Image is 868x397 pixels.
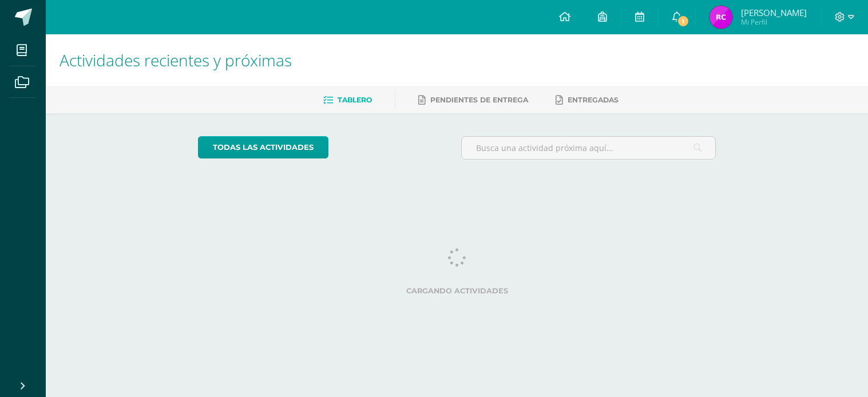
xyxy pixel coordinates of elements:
[323,91,372,109] a: Tablero
[462,137,715,159] input: Busca una actividad próxima aquí...
[338,96,372,104] span: Tablero
[556,91,619,109] a: Entregadas
[60,49,292,71] span: Actividades recientes y próximas
[741,17,807,27] span: Mi Perfil
[710,6,732,29] img: 6d9fced4c84605b3710009335678f580.png
[198,287,716,295] label: Cargando actividades
[198,136,328,158] a: todas las Actividades
[741,7,807,18] span: [PERSON_NAME]
[430,96,528,104] span: Pendientes de entrega
[418,91,528,109] a: Pendientes de entrega
[568,96,619,104] span: Entregadas
[677,15,689,27] span: 1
